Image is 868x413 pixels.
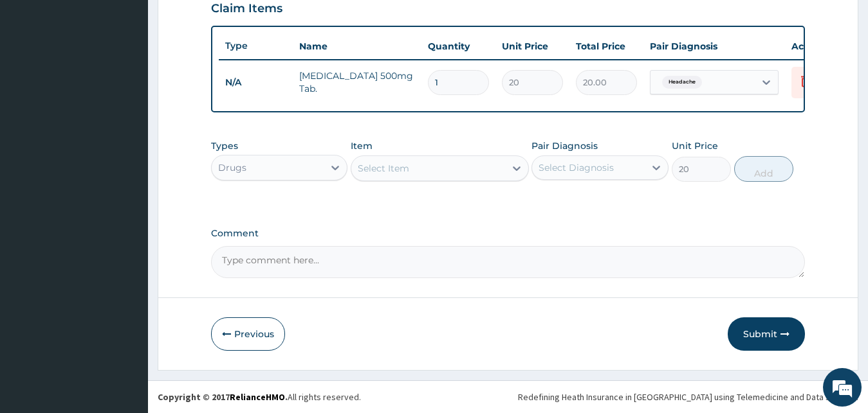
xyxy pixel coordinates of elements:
[24,64,52,96] img: d_794563401_company_1708531726252_794563401
[148,380,868,413] footer: All rights reserved.
[211,2,282,16] h3: Claim Items
[358,162,409,175] div: Select Item
[211,141,238,152] label: Types
[351,139,373,152] label: Item
[734,156,793,182] button: Add
[219,71,293,94] td: N/A
[211,228,806,239] label: Comment
[293,63,421,101] td: [MEDICAL_DATA] 500mg Tab.
[219,34,293,58] th: Type
[211,317,285,351] button: Previous
[495,33,569,59] th: Unit Price
[67,72,216,89] div: Chat with us now
[569,33,643,59] th: Total Price
[293,33,421,59] th: Name
[785,33,849,59] th: Actions
[421,33,495,59] th: Quantity
[218,161,246,174] div: Drugs
[728,317,805,351] button: Submit
[211,6,242,37] div: Minimize live chat window
[158,391,288,403] strong: Copyright © 2017 .
[531,139,598,152] label: Pair Diagnosis
[643,33,785,59] th: Pair Diagnosis
[230,391,285,403] a: RelianceHMO
[75,125,178,254] span: We're online!
[672,139,718,152] label: Unit Price
[662,76,702,89] span: Headache
[539,161,614,174] div: Select Diagnosis
[518,391,858,403] div: Redefining Heath Insurance in [GEOGRAPHIC_DATA] using Telemedicine and Data Science!
[6,276,245,321] textarea: Type your message and hit 'Enter'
